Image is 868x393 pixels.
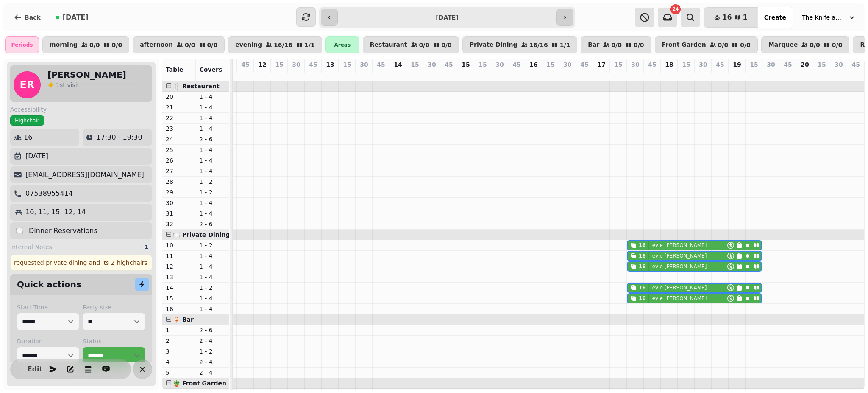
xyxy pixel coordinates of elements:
p: [DATE] [25,151,48,161]
p: 2 - 6 [199,220,226,228]
p: 15 [166,294,192,303]
p: 1 - 4 [199,294,226,303]
span: 1 [743,14,748,21]
p: 1 - 2 [199,241,226,250]
p: morning [50,42,78,48]
p: Restaurant [370,42,407,48]
span: ER [20,80,35,90]
span: The Knife and [PERSON_NAME] [802,13,844,22]
p: 13 [326,60,334,69]
p: 0 [276,70,283,79]
button: Restaurant0/00/0 [363,36,459,53]
p: 0 [700,70,707,79]
p: 1 / 1 [560,42,570,48]
p: 16 / 16 [274,42,292,48]
p: 2 - 4 [199,358,226,366]
p: Front Garden [662,42,706,48]
p: 15 [275,60,283,69]
p: 13 [166,273,192,281]
p: 0 [734,70,740,79]
p: 1 - 2 [199,284,226,292]
p: 0 / 0 [740,42,751,48]
p: 0 [835,70,842,79]
p: 12 [166,262,192,271]
p: 1 - 4 [199,114,226,122]
p: evie [PERSON_NAME] [652,242,707,249]
p: 0 / 0 [419,42,430,48]
p: 45 [445,60,453,69]
p: 16 [632,70,639,79]
p: 45 [648,60,656,69]
span: Back [25,14,41,20]
button: morning0/00/0 [42,36,129,53]
p: 0 / 0 [810,42,820,48]
p: 5 [166,368,192,377]
p: 2 - 4 [199,337,226,345]
p: 0 [801,70,808,79]
p: 0 [581,70,588,79]
p: 0 [327,70,334,79]
p: 45 [512,60,520,69]
p: 1 - 4 [199,93,226,101]
p: 0 [547,70,554,79]
h2: Quick actions [17,278,81,290]
p: 0 [378,70,384,79]
p: 4 [166,358,192,366]
p: 30 [495,60,504,69]
div: 16 [639,295,646,302]
p: Highchair [15,117,39,124]
p: 🍽️ [15,226,24,236]
p: 1 - 4 [199,103,226,112]
button: Edit [26,361,43,378]
p: 0 [361,70,367,79]
p: 1 - 4 [199,305,226,313]
p: evie [PERSON_NAME] [652,263,707,270]
p: 1 - 4 [199,262,226,271]
p: 16 [529,60,537,69]
p: 1 - 4 [199,252,226,260]
p: evening [235,42,262,48]
div: Areas [325,36,359,53]
p: 30 [835,60,843,69]
p: 2 - 4 [199,368,226,377]
p: 28 [166,177,192,186]
p: 29 [166,188,192,196]
span: 🍹 Bar [173,316,194,323]
p: 1 - 2 [199,347,226,356]
p: 21 [166,103,192,112]
div: 16 [639,284,646,291]
p: evie [PERSON_NAME] [652,253,707,259]
div: Periods [5,36,39,53]
span: 🍽️ Private Dining [173,231,230,238]
p: visit [56,81,79,89]
span: Edit [30,366,40,373]
p: 24 [166,135,192,143]
p: 0 / 0 [634,42,644,48]
p: 32 [166,220,192,228]
p: 0 [683,70,690,79]
p: 15 [411,60,419,69]
p: 45 [784,60,792,69]
p: 30 [292,60,300,69]
p: 10, 11, 15, 12, 14 [25,207,86,217]
p: 0 [768,70,774,79]
h2: [PERSON_NAME] [47,69,126,81]
p: 0 / 0 [185,42,195,48]
p: 30 [767,60,775,69]
p: 45 [377,60,385,69]
p: Marquee [768,42,798,48]
p: 10 [166,241,192,250]
p: 25 [166,146,192,154]
label: Accessibility [10,105,152,114]
p: 17:30 - 19:30 [96,132,142,143]
p: 16 [166,305,192,313]
p: evie [PERSON_NAME] [652,284,707,291]
p: 1 - 4 [199,199,226,207]
button: Back [7,7,47,28]
p: 0 [445,70,452,79]
p: 1 [166,326,192,334]
p: 30 [563,60,571,69]
p: 27 [166,167,192,175]
p: 0 [666,70,673,79]
p: 0 [412,70,418,79]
